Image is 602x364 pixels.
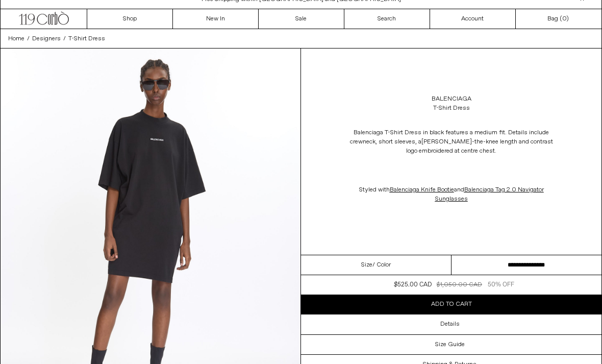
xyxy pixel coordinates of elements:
[359,186,544,203] span: Styled with and
[516,9,601,29] a: Bag ()
[27,34,30,43] span: /
[63,34,66,43] span: /
[32,35,61,43] span: Designers
[301,295,601,314] button: Add to cart
[437,280,482,289] div: $1,050.00 CAD
[562,14,569,23] span: )
[440,321,460,328] h3: Details
[32,34,61,43] a: Designers
[382,138,421,146] span: hort sleeves, a
[432,94,471,104] a: Balenciaga
[390,186,454,194] a: Balenciaga Knife Bootie
[361,260,372,270] span: Size
[344,9,430,29] a: Search
[406,138,553,155] span: [PERSON_NAME]-the-knee length and contrast logo embroidered at centre chest.
[372,260,391,270] span: / Color
[562,15,566,23] span: 0
[87,9,173,29] a: Shop
[435,341,465,348] h3: Size Guide
[173,9,259,29] a: New In
[430,9,516,29] a: Account
[259,9,344,29] a: Sale
[353,138,382,146] span: rewneck, s
[8,34,24,43] a: Home
[488,280,514,289] div: 50% OFF
[8,35,24,43] span: Home
[394,280,432,289] div: $525.00 CAD
[349,123,554,161] p: Balenciaga T-Shirt Dress in black features a medium fit. Details include c
[431,300,472,308] span: Add to cart
[68,34,105,43] a: T-Shirt Dress
[68,35,105,43] span: T-Shirt Dress
[435,186,544,203] a: Balenciaga Tag 2.0 Navigator Sunglasses
[433,104,470,113] div: T-Shirt Dress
